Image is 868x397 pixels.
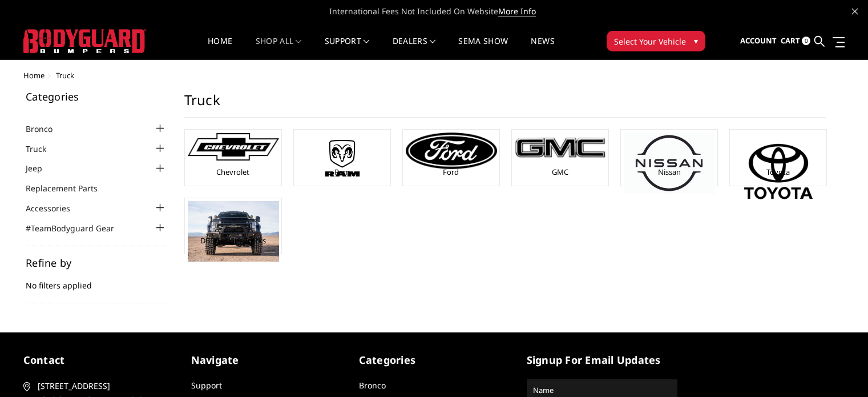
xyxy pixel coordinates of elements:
[393,37,436,59] a: Dealers
[26,202,84,214] a: Accessories
[614,35,686,47] span: Select Your Vehicle
[200,235,266,246] a: DBL Designs Trucks
[359,380,386,391] a: Bronco
[56,70,74,81] span: Truck
[26,143,60,155] a: Truck
[740,35,777,46] span: Account
[26,182,112,194] a: Replacement Parts
[191,352,342,368] h5: Navigate
[694,35,698,47] span: ▾
[26,222,128,234] a: #TeamBodyguard Gear
[781,26,810,57] a: Cart 0
[26,162,56,174] a: Jeep
[26,123,67,135] a: Bronco
[458,37,508,59] a: SEMA Show
[325,37,370,59] a: Support
[26,91,167,102] h5: Categories
[208,37,232,59] a: Home
[527,352,677,368] h5: signup for email updates
[498,6,536,17] a: More Info
[802,37,810,45] span: 0
[781,35,800,46] span: Cart
[531,37,554,59] a: News
[191,380,222,391] a: Support
[443,167,459,177] a: Ford
[552,167,568,177] a: GMC
[23,70,45,81] a: Home
[334,167,350,177] a: Ram
[359,352,510,368] h5: Categories
[256,37,302,59] a: shop all
[26,258,167,268] h5: Refine by
[26,258,167,303] div: No filters applied
[23,352,174,368] h5: contact
[766,167,790,177] a: Toyota
[184,91,826,118] h1: Truck
[216,167,249,177] a: Chevrolet
[740,26,777,57] a: Account
[607,31,705,51] button: Select Your Vehicle
[23,29,146,53] img: BODYGUARD BUMPERS
[658,167,681,177] a: Nissan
